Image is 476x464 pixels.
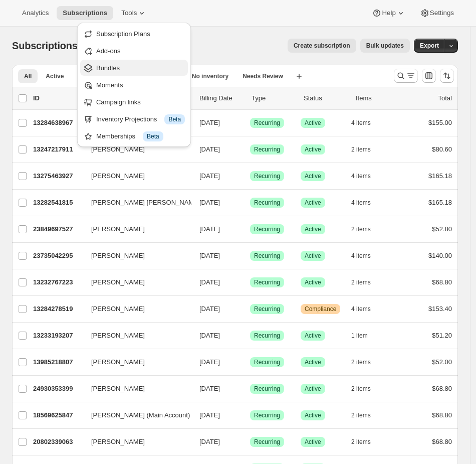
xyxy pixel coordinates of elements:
[33,116,452,130] div: 13284638967[PERSON_NAME][DATE]SuccessRecurringSuccessActive4 items$155.00
[85,434,185,450] button: [PERSON_NAME]
[33,384,83,394] p: 24930353399
[96,30,150,38] span: Subscription Plans
[80,60,188,76] button: Bundles
[85,168,185,184] button: [PERSON_NAME]
[351,142,382,157] button: 2 items
[351,172,371,180] span: 4 items
[432,278,452,286] span: $68.80
[33,275,452,289] div: 13232767223[PERSON_NAME][DATE]SuccessRecurringSuccessActive2 items$68.80
[199,332,220,339] span: [DATE]
[91,357,145,367] span: [PERSON_NAME]
[91,171,145,181] span: [PERSON_NAME]
[33,302,452,316] div: 13284278519[PERSON_NAME][DATE]SuccessRecurringWarningCompliance4 items$153.40
[422,69,436,83] button: Customize table column order and visibility
[305,252,321,260] span: Active
[168,115,181,123] span: Beta
[199,438,220,445] span: [DATE]
[199,385,220,392] span: [DATE]
[91,251,145,261] span: [PERSON_NAME]
[85,195,185,211] button: [PERSON_NAME] [PERSON_NAME]
[432,332,452,339] span: $51.20
[33,329,452,343] div: 13233193207[PERSON_NAME][DATE]SuccessRecurringSuccessActive1 item$51.20
[80,26,188,42] button: Subscription Plans
[351,385,371,393] span: 2 items
[382,9,395,17] span: Help
[351,382,382,396] button: 2 items
[33,224,83,234] p: 23849697527
[428,199,452,206] span: $165.18
[33,118,83,128] p: 13284638967
[85,248,185,264] button: [PERSON_NAME]
[294,42,350,50] span: Create subscription
[428,252,452,259] span: $140.00
[254,438,280,446] span: Recurring
[366,42,404,50] span: Bulk updates
[351,116,382,130] button: 4 items
[199,225,220,233] span: [DATE]
[366,6,411,20] button: Help
[33,435,452,449] div: 20802339063[PERSON_NAME][DATE]SuccessRecurringSuccessActive2 items$68.80
[24,72,32,80] span: All
[254,225,280,233] span: Recurring
[16,6,55,20] button: Analytics
[33,331,83,341] p: 13233193207
[351,435,382,449] button: 2 items
[199,411,220,419] span: [DATE]
[33,222,452,236] div: 23849697527[PERSON_NAME][DATE]SuccessRecurringSuccessActive2 items$52.80
[351,222,382,236] button: 2 items
[351,169,382,183] button: 4 items
[80,128,188,144] button: Memberships
[80,94,188,110] button: Campaign links
[305,119,321,127] span: Active
[351,411,371,419] span: 2 items
[438,93,452,103] p: Total
[199,93,244,103] p: Billing Date
[80,43,188,59] button: Add-ons
[351,408,382,422] button: 2 items
[96,47,120,55] span: Add-ons
[432,385,452,392] span: $68.80
[33,169,452,183] div: 13275463927[PERSON_NAME][DATE]SuccessRecurringSuccessActive4 items$165.18
[254,145,280,153] span: Recurring
[305,225,321,233] span: Active
[351,145,371,153] span: 2 items
[432,225,452,233] span: $52.80
[199,252,220,259] span: [DATE]
[254,252,280,260] span: Recurring
[394,69,418,83] button: Search and filter results
[199,172,220,180] span: [DATE]
[33,357,83,367] p: 13985218807
[351,305,371,313] span: 4 items
[33,171,83,181] p: 13275463927
[305,332,321,340] span: Active
[305,438,321,446] span: Active
[96,64,120,72] span: Bundles
[305,145,321,153] span: Active
[351,332,368,340] span: 1 item
[33,251,83,261] p: 23735042295
[33,196,452,210] div: 13282541815[PERSON_NAME] [PERSON_NAME][DATE]SuccessRecurringSuccessActive4 items$165.18
[85,221,185,237] button: [PERSON_NAME]
[33,437,83,447] p: 20802339063
[33,198,83,208] p: 13282541815
[12,40,78,51] span: Subscriptions
[33,93,452,103] div: IDCustomerBilling DateTypeStatusItemsTotal
[91,384,145,394] span: [PERSON_NAME]
[288,39,356,53] button: Create subscription
[199,278,220,286] span: [DATE]
[428,119,452,126] span: $155.00
[96,98,141,106] span: Campaign links
[351,275,382,289] button: 2 items
[305,358,321,366] span: Active
[33,144,83,154] p: 13247217911
[254,199,280,207] span: Recurring
[33,93,83,103] p: ID
[420,42,439,50] span: Export
[432,438,452,445] span: $68.80
[121,9,137,17] span: Tools
[85,354,185,370] button: [PERSON_NAME]
[305,411,321,419] span: Active
[305,278,321,286] span: Active
[91,277,145,287] span: [PERSON_NAME]
[351,278,371,286] span: 2 items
